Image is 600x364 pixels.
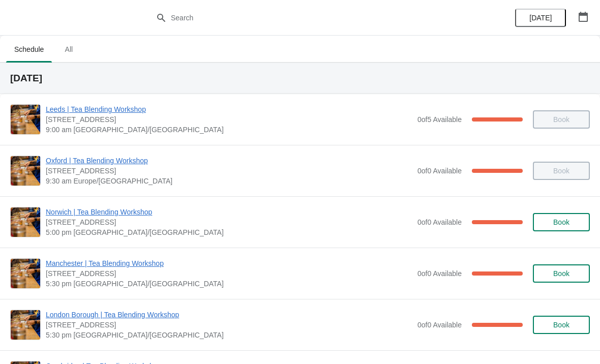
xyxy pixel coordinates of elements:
[11,156,40,186] img: Oxford | Tea Blending Workshop | 23 High Street, Oxford, OX1 4AH | 9:30 am Europe/London
[46,125,412,135] span: 9:00 am [GEOGRAPHIC_DATA]/[GEOGRAPHIC_DATA]
[46,227,412,237] span: 5:00 pm [GEOGRAPHIC_DATA]/[GEOGRAPHIC_DATA]
[529,14,552,22] span: [DATE]
[553,269,569,278] span: Book
[11,105,40,134] img: Leeds | Tea Blending Workshop | Unit 42, Queen Victoria St, Victoria Quarter, Leeds, LS1 6BE | 9:...
[56,40,81,58] span: All
[553,218,569,226] span: Book
[417,115,462,124] span: 0 of 5 Available
[11,259,40,288] img: Manchester | Tea Blending Workshop | 57 Church St, Manchester, M4 1PD | 5:30 pm Europe/London
[46,176,412,186] span: 9:30 am Europe/[GEOGRAPHIC_DATA]
[46,258,412,268] span: Manchester | Tea Blending Workshop
[417,167,462,175] span: 0 of 0 Available
[46,207,412,217] span: Norwich | Tea Blending Workshop
[417,321,462,329] span: 0 of 0 Available
[46,279,412,289] span: 5:30 pm [GEOGRAPHIC_DATA]/[GEOGRAPHIC_DATA]
[417,269,462,278] span: 0 of 0 Available
[46,166,412,176] span: [STREET_ADDRESS]
[533,316,590,334] button: Book
[533,213,590,231] button: Book
[6,40,52,58] span: Schedule
[46,114,412,125] span: [STREET_ADDRESS]
[46,217,412,227] span: [STREET_ADDRESS]
[515,9,566,27] button: [DATE]
[11,207,40,237] img: Norwich | Tea Blending Workshop | 9 Back Of The Inns, Norwich NR2 1PT, UK | 5:00 pm Europe/London
[46,320,412,330] span: [STREET_ADDRESS]
[11,310,40,340] img: London Borough | Tea Blending Workshop | 7 Park St, London SE1 9AB, UK | 5:30 pm Europe/London
[46,330,412,340] span: 5:30 pm [GEOGRAPHIC_DATA]/[GEOGRAPHIC_DATA]
[170,9,450,27] input: Search
[46,268,412,279] span: [STREET_ADDRESS]
[46,310,412,320] span: London Borough | Tea Blending Workshop
[46,156,412,166] span: Oxford | Tea Blending Workshop
[533,264,590,283] button: Book
[417,218,462,226] span: 0 of 0 Available
[46,104,412,114] span: Leeds | Tea Blending Workshop
[553,321,569,329] span: Book
[10,73,590,83] h2: [DATE]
